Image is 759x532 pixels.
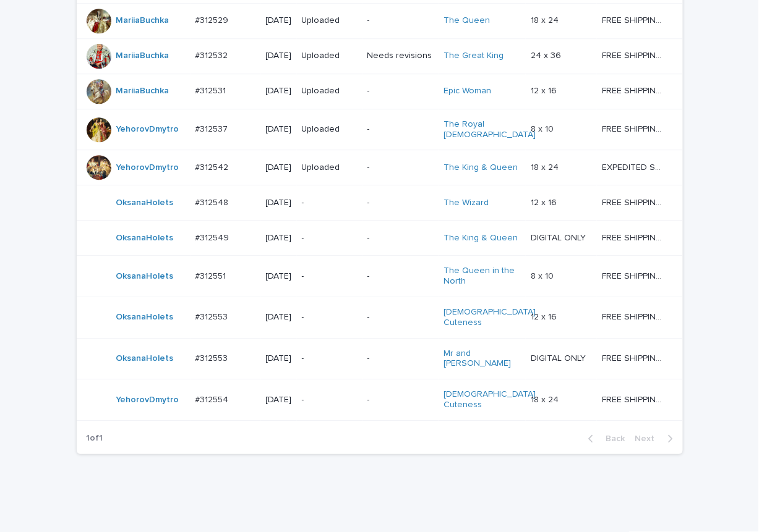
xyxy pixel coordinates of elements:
[635,434,663,443] span: Next
[116,163,179,173] a: YehorovDmytro
[77,256,683,297] tr: OksanaHolets #312551#312551 [DATE]--The Queen in the North 8 x 108 x 10 FREE SHIPPING - preview i...
[77,109,683,150] tr: YehorovDmytro #312537#312537 [DATE]Uploaded-The Royal [DEMOGRAPHIC_DATA] 8 x 108 x 10 FREE SHIPPI...
[266,395,292,405] p: [DATE]
[367,198,434,208] p: -
[602,269,665,282] p: FREE SHIPPING - preview in 1-2 business days, after your approval delivery will take 5-10 b.d.
[77,3,683,38] tr: MariiaBuchka #312529#312529 [DATE]Uploaded-The Queen 18 x 2418 x 24 FREE SHIPPING - preview in 1-...
[302,198,358,208] p: -
[266,15,292,26] p: [DATE]
[116,395,179,405] a: YehorovDmytro
[367,353,434,364] p: -
[531,13,561,26] p: 18 x 24
[116,312,174,323] a: OksanaHolets
[116,15,169,26] a: MariiaBuchka
[302,124,358,135] p: Uploaded
[602,392,665,405] p: FREE SHIPPING - preview in 1-2 business days, after your approval delivery will take 5-10 b.d.
[367,51,434,61] p: Needs revisions
[531,310,559,323] p: 12 x 16
[195,230,232,243] p: #312549
[116,124,179,135] a: YehorovDmytro
[602,230,665,243] p: FREE SHIPPING - preview in 1-2 business days, after your approval delivery will take 5-10 b.d.
[195,83,229,96] p: #312531
[302,271,358,282] p: -
[195,351,231,364] p: #312553
[444,233,518,243] a: The King & Queen
[531,351,588,364] p: DIGITAL ONLY
[602,310,665,323] p: FREE SHIPPING - preview in 1-2 business days, after your approval delivery will take 5-10 b.d.
[77,38,683,74] tr: MariiaBuchka #312532#312532 [DATE]UploadedNeeds revisionsThe Great King 24 x 3624 x 36 FREE SHIPP...
[367,86,434,96] p: -
[195,195,231,208] p: #312548
[444,307,536,328] a: [DEMOGRAPHIC_DATA] Cuteness
[602,83,665,96] p: FREE SHIPPING - preview in 1-2 business days, after your approval delivery will take 5-10 b.d.
[77,221,683,256] tr: OksanaHolets #312549#312549 [DATE]--The King & Queen DIGITAL ONLYDIGITAL ONLY FREE SHIPPING - pre...
[630,433,683,444] button: Next
[116,198,174,208] a: OksanaHolets
[602,48,665,61] p: FREE SHIPPING - preview in 1-2 business days, after your approval delivery will take 5-10 b.d.
[195,122,231,135] p: #312537
[302,86,358,96] p: Uploaded
[195,392,231,405] p: #312554
[266,124,292,135] p: [DATE]
[578,433,630,444] button: Back
[77,150,683,185] tr: YehorovDmytro #312542#312542 [DATE]Uploaded-The King & Queen 18 x 2418 x 24 EXPEDITED SHIPPING - ...
[77,338,683,379] tr: OksanaHolets #312553#312553 [DATE]--Mr and [PERSON_NAME] DIGITAL ONLYDIGITAL ONLY FREE SHIPPING -...
[367,395,434,405] p: -
[444,119,536,140] a: The Royal [DEMOGRAPHIC_DATA]
[266,163,292,173] p: [DATE]
[302,353,358,364] p: -
[195,310,231,323] p: #312553
[444,51,504,61] a: The Great King
[444,198,489,208] a: The Wizard
[116,233,174,243] a: OksanaHolets
[116,353,174,364] a: OksanaHolets
[531,48,564,61] p: 24 x 36
[302,312,358,323] p: -
[602,13,665,26] p: FREE SHIPPING - preview in 1-2 business days, after your approval delivery will take 5-10 b.d.
[602,160,665,173] p: EXPEDITED SHIPPING - preview in 1 business day; delivery up to 5 business days after your approval.
[77,423,113,454] p: 1 of 1
[531,392,561,405] p: 18 x 24
[116,86,169,96] a: MariiaBuchka
[367,15,434,26] p: -
[444,348,521,369] a: Mr and [PERSON_NAME]
[367,163,434,173] p: -
[302,51,358,61] p: Uploaded
[195,13,231,26] p: #312529
[531,83,559,96] p: 12 x 16
[599,434,625,443] span: Back
[531,269,556,282] p: 8 x 10
[367,124,434,135] p: -
[266,198,292,208] p: [DATE]
[302,395,358,405] p: -
[116,271,174,282] a: OksanaHolets
[266,51,292,61] p: [DATE]
[195,48,231,61] p: #312532
[116,51,169,61] a: MariiaBuchka
[195,269,229,282] p: #312551
[602,122,665,135] p: FREE SHIPPING - preview in 1-2 business days, after your approval delivery will take 5-10 b.d.
[195,160,231,173] p: #312542
[266,353,292,364] p: [DATE]
[444,163,518,173] a: The King & Queen
[531,122,556,135] p: 8 x 10
[266,312,292,323] p: [DATE]
[531,160,561,173] p: 18 x 24
[77,297,683,338] tr: OksanaHolets #312553#312553 [DATE]--[DEMOGRAPHIC_DATA] Cuteness 12 x 1612 x 16 FREE SHIPPING - pr...
[302,15,358,26] p: Uploaded
[444,86,491,96] a: Epic Woman
[444,266,521,287] a: The Queen in the North
[302,233,358,243] p: -
[367,312,434,323] p: -
[266,271,292,282] p: [DATE]
[266,233,292,243] p: [DATE]
[531,230,588,243] p: DIGITAL ONLY
[77,185,683,221] tr: OksanaHolets #312548#312548 [DATE]--The Wizard 12 x 1612 x 16 FREE SHIPPING - preview in 1-2 busi...
[444,389,536,410] a: [DEMOGRAPHIC_DATA] Cuteness
[602,351,665,364] p: FREE SHIPPING - preview in 1-2 business days, after your approval delivery will take 5-10 b.d.
[602,195,665,208] p: FREE SHIPPING - preview in 1-2 business days, after your approval delivery will take 5-10 b.d.
[444,15,490,26] a: The Queen
[77,74,683,109] tr: MariiaBuchka #312531#312531 [DATE]Uploaded-Epic Woman 12 x 1612 x 16 FREE SHIPPING - preview in 1...
[531,195,559,208] p: 12 x 16
[266,86,292,96] p: [DATE]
